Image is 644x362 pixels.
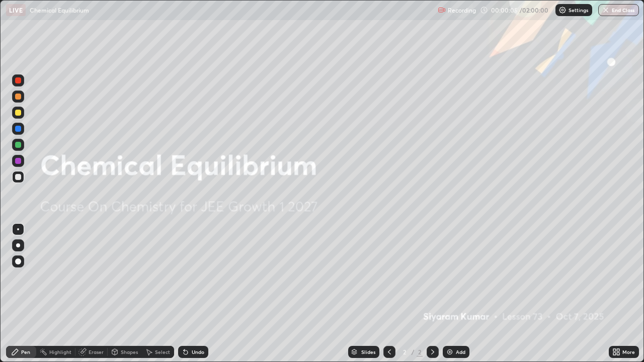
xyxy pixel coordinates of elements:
div: Shapes [121,349,138,354]
img: add-slide-button [446,348,454,356]
div: Slides [361,349,375,354]
img: end-class-cross [602,6,610,14]
div: More [622,349,635,354]
div: Highlight [49,349,71,354]
p: Settings [569,8,588,13]
button: End Class [598,4,639,16]
p: Chemical Equilibrium [30,6,89,14]
p: Recording [448,7,476,14]
div: 2 [399,349,410,355]
div: 2 [417,347,423,356]
div: Pen [21,349,30,354]
div: Undo [192,349,204,354]
p: LIVE [9,6,23,14]
div: Eraser [89,349,104,354]
div: / [412,349,415,355]
div: Add [456,349,465,354]
div: Select [155,349,170,354]
img: class-settings-icons [558,6,567,14]
img: recording.375f2c34.svg [438,6,446,14]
